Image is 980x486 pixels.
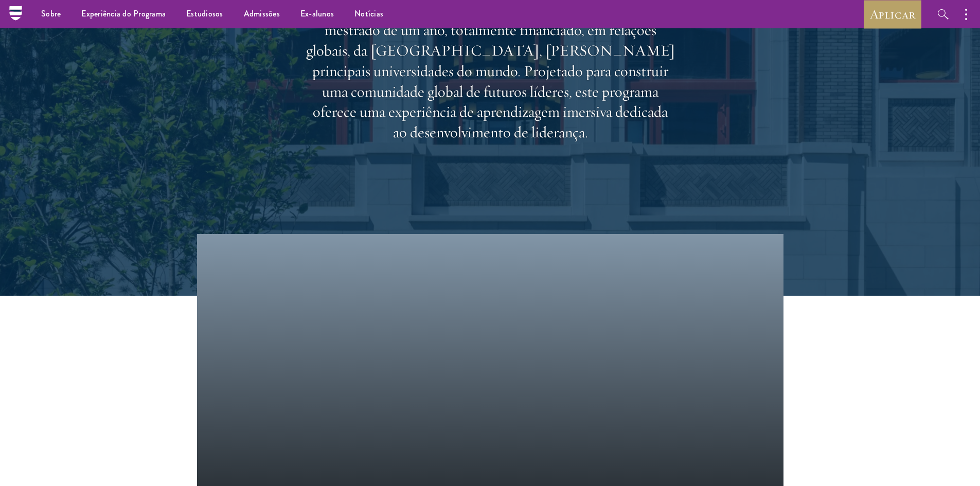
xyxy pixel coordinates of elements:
[81,8,166,20] font: Experiência do Programa
[41,8,61,20] font: Sobre
[244,8,280,20] font: Admissões
[186,8,223,20] font: Estudiosos
[354,8,383,20] font: Notícias
[870,6,915,22] font: Aplicar
[300,8,334,20] font: Ex-alunos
